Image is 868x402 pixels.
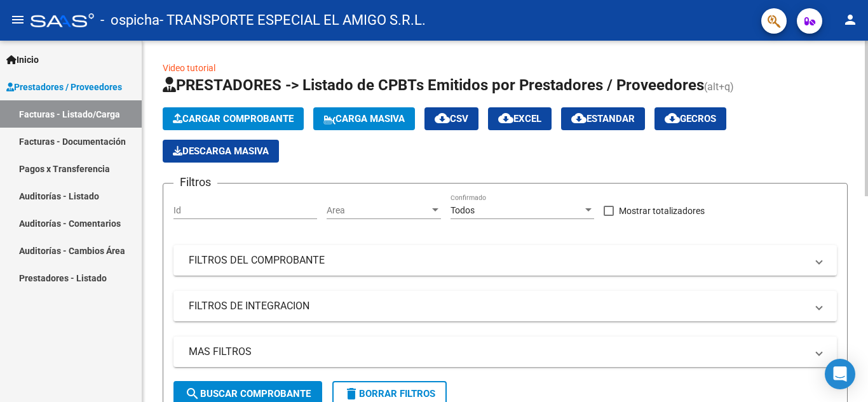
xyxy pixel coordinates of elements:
mat-expansion-panel-header: FILTROS DEL COMPROBANTE [173,245,837,276]
mat-icon: cloud_download [498,111,513,126]
button: Estandar [561,107,645,130]
span: Cargar Comprobante [173,113,294,124]
span: Borrar Filtros [344,388,435,399]
mat-icon: cloud_download [435,111,450,126]
span: Mostrar totalizadores [619,203,705,218]
button: Cargar Comprobante [163,107,304,130]
mat-icon: menu [10,12,25,27]
span: - ospicha [100,6,159,34]
div: Open Intercom Messenger [825,359,855,389]
span: Buscar Comprobante [185,388,311,399]
span: Area [327,205,430,216]
button: Descarga Masiva [163,140,279,163]
mat-icon: search [185,386,200,401]
span: (alt+q) [704,81,734,93]
span: PRESTADORES -> Listado de CPBTs Emitidos por Prestadores / Proveedores [163,76,704,94]
mat-panel-title: MAS FILTROS [189,345,806,359]
span: Prestadores / Proveedores [6,80,122,94]
mat-icon: cloud_download [665,111,680,126]
h3: Filtros [173,173,217,191]
mat-icon: cloud_download [571,111,587,126]
span: Inicio [6,53,39,67]
mat-expansion-panel-header: MAS FILTROS [173,337,837,367]
app-download-masive: Descarga masiva de comprobantes (adjuntos) [163,140,279,163]
mat-panel-title: FILTROS DEL COMPROBANTE [189,253,806,267]
span: Gecros [665,113,716,124]
span: Descarga Masiva [173,145,269,157]
span: Estandar [571,113,635,124]
mat-icon: person [843,12,858,27]
button: Carga Masiva [313,107,415,130]
span: Todos [451,205,475,215]
button: CSV [424,107,478,130]
mat-icon: delete [344,386,359,401]
a: Video tutorial [163,63,215,73]
button: EXCEL [488,107,552,130]
span: CSV [435,113,468,124]
mat-panel-title: FILTROS DE INTEGRACION [189,299,806,313]
mat-expansion-panel-header: FILTROS DE INTEGRACION [173,291,837,321]
span: EXCEL [498,113,541,124]
button: Gecros [654,107,726,130]
span: - TRANSPORTE ESPECIAL EL AMIGO S.R.L. [159,6,426,34]
span: Carga Masiva [323,113,405,124]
